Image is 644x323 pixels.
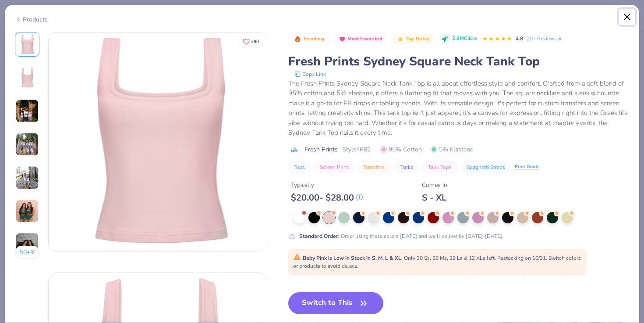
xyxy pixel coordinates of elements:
[339,36,346,43] img: Most Favorited sort
[334,33,387,45] button: Badge Button
[15,233,39,256] img: User generated content
[452,35,477,43] span: 2.8M Clicks
[288,53,629,70] div: Fresh Prints Sydney Square Neck Tank Top
[293,255,581,269] span: : Only 30 Ss, 56 Ms, 29 Ls & 12 XLs left. Restocking on 10/31. Switch colors or products to avoid...
[15,99,39,123] img: User generated content
[49,32,267,251] img: Front
[288,146,300,153] img: brand logo
[423,161,457,173] button: Tank Tops
[303,255,401,262] strong: Baby Pink is Low in Stock in S, M, L & XL
[422,192,447,203] div: S - XL
[342,145,371,154] span: Style FP82
[251,39,259,44] span: 290
[15,199,39,223] img: User generated content
[315,161,354,173] button: Screen Print
[303,36,324,41] span: Trending
[394,161,418,173] button: Tanks
[17,67,38,88] img: Back
[288,292,383,314] button: Switch to This
[288,161,310,173] button: Tops
[291,180,363,190] div: Typically
[292,70,329,79] button: copy to clipboard
[515,163,539,171] div: Print Guide
[15,15,48,24] div: Products
[380,145,422,154] span: 95% Cotton
[299,233,340,240] strong: Standard Order :
[406,36,430,41] span: Top Rated
[527,35,563,43] a: 20+ Reviews
[17,34,38,55] img: Front
[392,33,434,45] button: Badge Button
[461,161,510,173] button: Spaghetti Straps
[15,133,39,156] img: User generated content
[397,36,404,43] img: Top Rated sort
[239,35,263,48] button: Like
[304,145,338,154] span: Fresh Prints
[299,232,503,240] div: Order using these colors [DATE] and we'll deliver by [DATE]-[DATE].
[482,32,512,46] div: 4.8 Stars
[516,35,523,42] span: 4.8
[289,33,329,45] button: Badge Button
[288,79,629,138] div: The Fresh Prints Sydney Square Neck Tank Top is all about effortless style and comfort. Crafted f...
[347,36,382,41] span: Most Favorited
[431,145,473,154] span: 5% Elastane
[619,9,636,25] button: Close
[291,192,363,203] div: $ 20.00 - $ 28.00
[294,36,301,43] img: Trending sort
[15,246,40,259] button: 50+
[422,180,447,190] div: Comes In
[15,166,39,190] img: User generated content
[358,161,390,173] button: Transfers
